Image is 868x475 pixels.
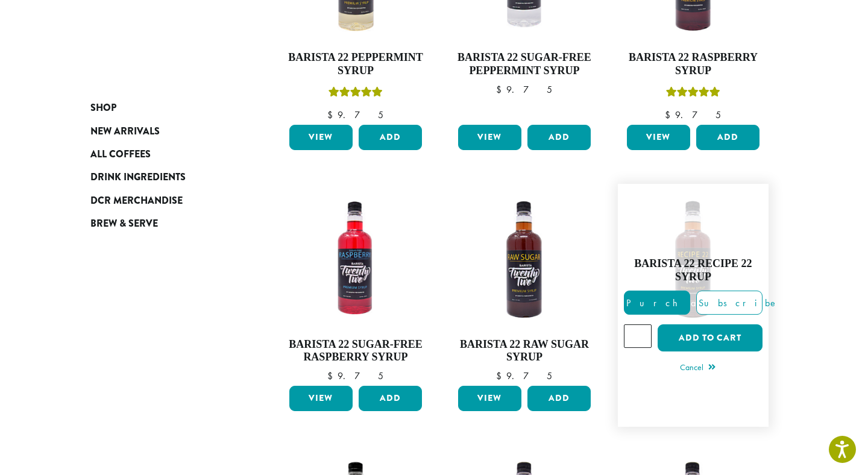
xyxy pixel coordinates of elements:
div: Rated 5.00 out of 5 [666,85,720,103]
h4: Barista 22 Raw Sugar Syrup [455,338,594,364]
button: Add [359,125,422,150]
a: New Arrivals [90,119,235,142]
h4: Barista 22 Raspberry Syrup [624,51,763,77]
span: DCR Merchandise [90,193,183,209]
span: New Arrivals [90,124,160,139]
a: Brew & Serve [90,212,235,235]
button: Add [527,125,591,150]
span: $ [327,370,338,382]
span: Subscribe [697,297,779,309]
bdi: 9.75 [327,370,383,382]
span: $ [327,109,338,121]
h4: Barista 22 Recipe 22 Syrup [624,257,763,283]
a: Barista 22 Raw Sugar Syrup $9.75 [455,190,594,381]
a: View [458,125,521,150]
span: Shop [90,101,116,116]
a: All Coffees [90,143,235,166]
span: All Coffees [90,147,151,162]
a: View [627,125,690,150]
span: $ [496,370,506,382]
bdi: 9.75 [496,83,552,96]
button: Add [527,386,591,411]
a: View [289,125,353,150]
a: View [458,386,521,411]
bdi: 9.75 [327,109,383,121]
button: Add [359,386,422,411]
button: Add to cart [658,324,763,351]
a: View [289,386,353,411]
div: Rated 5.00 out of 5 [329,85,383,103]
span: $ [496,83,506,96]
a: Shop [90,96,235,119]
img: SF-RASPBERRY-300x300.png [286,190,425,329]
span: Drink Ingredients [90,170,186,185]
h4: Barista 22 Peppermint Syrup [286,51,425,77]
span: Purchase [624,297,726,309]
img: RAW-SUGAR-300x300.png [455,190,594,329]
bdi: 9.75 [496,370,552,382]
bdi: 9.75 [665,109,721,121]
span: Brew & Serve [90,216,158,231]
h4: Barista 22 Sugar-Free Peppermint Syrup [455,51,594,77]
a: Barista 22 Sugar-Free Raspberry Syrup $9.75 [286,190,425,381]
h4: Barista 22 Sugar-Free Raspberry Syrup [286,338,425,364]
a: Cancel [680,360,715,377]
span: $ [665,109,675,121]
a: DCR Merchandise [90,189,235,212]
input: Product quantity [624,324,652,347]
button: Add [696,125,759,150]
a: Drink Ingredients [90,166,235,189]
